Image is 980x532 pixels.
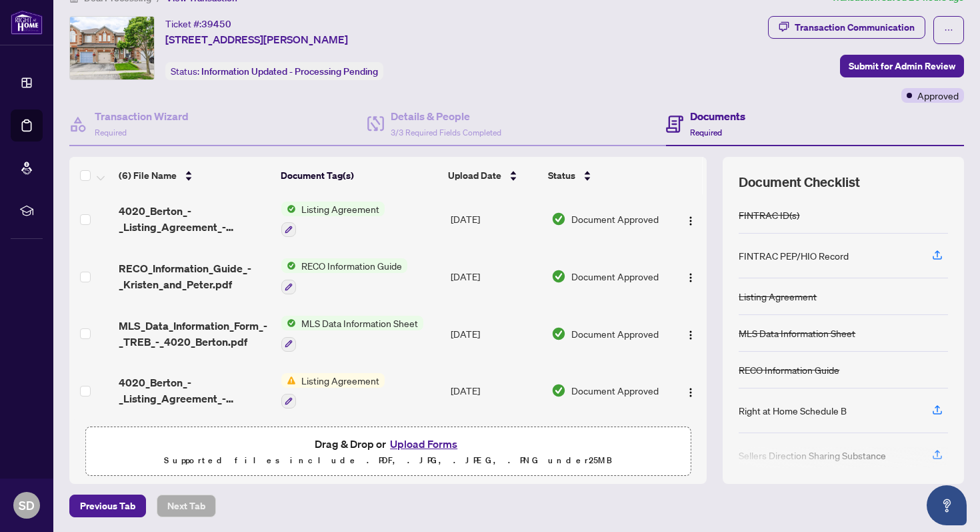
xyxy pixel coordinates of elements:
span: 4020_Berton_-_Listing_Agreement_-_Seller_Designated_Representation_Agreement__2.pdf [119,374,271,407]
p: Supported files include .PDF, .JPG, .JPEG, .PNG under 25 MB [94,453,682,469]
span: Previous Tab [80,495,135,517]
span: (6) File Name [119,168,177,183]
span: Required [95,127,127,138]
span: Document Approved [571,326,659,341]
span: Upload Date [448,168,501,183]
th: Status [543,157,667,194]
span: Approved [917,88,959,103]
button: Next Tab [157,495,216,517]
span: Submit for Admin Review [849,55,955,77]
img: Document Status [551,383,566,398]
div: Listing Agreement [739,289,817,304]
img: Logo [685,272,696,283]
th: Upload Date [443,157,543,194]
button: Status IconRECO Information Guide [281,258,407,294]
span: Document Approved [571,269,659,284]
img: Document Status [551,269,566,284]
img: Document Status [551,326,566,341]
span: Document Checklist [739,173,860,192]
div: MLS Data Information Sheet [739,326,855,340]
button: Status IconListing Agreement [281,202,385,238]
img: Status Icon [281,258,296,273]
span: Information Updated - Processing Pending [201,65,378,77]
div: Ticket #: [165,16,231,31]
h4: Details & People [391,108,501,124]
img: Logo [685,387,696,398]
th: Document Tag(s) [275,157,443,194]
td: [DATE] [445,362,546,420]
span: ellipsis [944,25,953,35]
button: Logo [680,208,701,230]
span: 4020_Berton_-_Listing_Agreement_-_Seller_Designated_Representation_Agreement__2.pdf [119,203,271,235]
h4: Transaction Wizard [95,108,189,124]
img: Status Icon [281,373,296,388]
span: Drag & Drop or [315,435,461,453]
span: Drag & Drop orUpload FormsSupported files include .PDF, .JPG, .JPEG, .PNG under25MB [86,427,690,477]
h4: Documents [690,108,745,124]
td: [DATE] [445,248,546,305]
button: Upload Forms [386,435,461,453]
th: (6) File Name [113,157,275,194]
button: Status IconMLS Data Information Sheet [281,316,423,352]
td: [DATE] [445,191,546,248]
span: Document Approved [571,212,659,226]
button: Transaction Communication [768,16,925,39]
span: RECO Information Guide [296,258,407,273]
button: Open asap [927,485,967,525]
img: Status Icon [281,202,296,216]
span: Required [690,127,722,138]
div: FINTRAC ID(s) [739,208,799,222]
span: 3/3 Required Fields Completed [391,127,501,138]
button: Logo [680,266,701,287]
span: Status [548,168,575,183]
button: Status IconListing Agreement [281,373,385,409]
span: MLS_Data_Information_Form_-_TREB_-_4020_Berton.pdf [119,318,271,350]
span: [STREET_ADDRESS][PERSON_NAME] [165,31,348,47]
span: Document Approved [571,383,659,398]
span: RECO_Information_Guide_-_Kristen_and_Peter.pdf [119,260,271,292]
span: Listing Agreement [296,373,385,388]
div: FINTRAC PEP/HIO Record [739,248,849,263]
div: RECO Information Guide [739,362,839,377]
div: Right at Home Schedule B [739,403,847,418]
button: Logo [680,323,701,344]
img: Status Icon [281,316,296,330]
div: Status: [165,62,383,80]
td: [DATE] [445,305,546,362]
img: logo [11,10,43,35]
img: Document Status [551,212,566,226]
img: Logo [685,330,696,340]
span: 39450 [201,18,231,30]
span: SD [19,496,35,515]
span: MLS Data Information Sheet [296,316,423,330]
button: Submit for Admin Review [840,55,964,77]
div: Transaction Communication [795,17,915,38]
img: IMG-W12215987_1.jpg [70,17,154,79]
button: Previous Tab [69,495,146,517]
img: Logo [685,216,696,226]
span: Listing Agreement [296,202,385,216]
button: Logo [680,380,701,401]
